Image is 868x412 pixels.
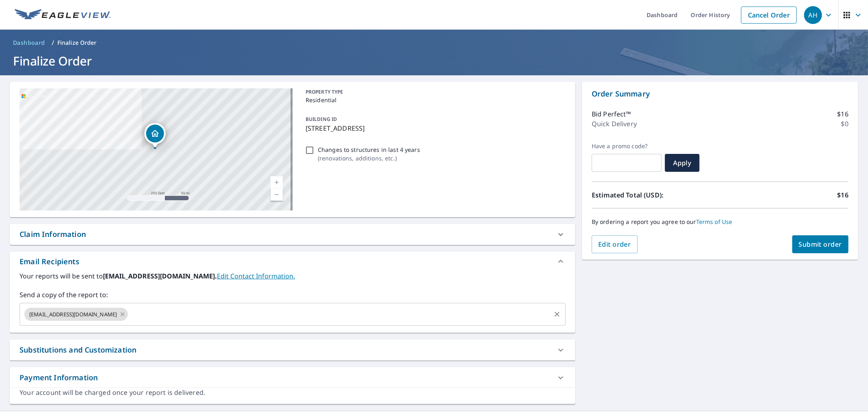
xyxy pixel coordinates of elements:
[837,109,848,119] p: $16
[592,109,631,119] p: Bid Perfect™
[799,240,842,249] span: Submit order
[10,36,48,49] a: Dashboard
[24,311,122,318] span: [EMAIL_ADDRESS][DOMAIN_NAME]
[10,53,858,69] h1: Finalize Order
[20,388,566,397] div: Your account will be charged once your report is delivered.
[10,367,575,388] div: Payment Information
[20,290,566,300] label: Send a copy of the report to:
[696,218,732,226] a: Terms of Use
[592,88,848,99] p: Order Summary
[10,36,858,49] nav: breadcrumb
[592,218,848,226] p: By ordering a report you agree to our
[841,119,848,129] p: $0
[271,176,283,188] a: Current Level 17, Zoom In
[271,188,283,201] a: Current Level 17, Zoom Out
[24,308,128,321] div: [EMAIL_ADDRESS][DOMAIN_NAME]
[592,142,662,150] label: Have a promo code?
[57,39,97,47] p: Finalize Order
[20,372,98,383] div: Payment Information
[217,272,295,281] a: EditContactInfo
[306,88,562,96] p: PROPERTY TYPE
[592,235,638,253] button: Edit order
[741,7,797,24] a: Cancel Order
[20,271,566,281] label: Your reports will be sent to
[52,38,54,48] li: /
[598,240,631,249] span: Edit order
[804,6,822,24] div: AH
[10,340,575,360] div: Substitutions and Customization
[10,224,575,245] div: Claim Information
[318,145,420,154] p: Changes to structures in last 4 years
[103,272,217,281] b: [EMAIL_ADDRESS][DOMAIN_NAME].
[144,123,166,148] div: Dropped pin, building 1, Residential property, 942 N Highway 99w Dundee, OR 97115
[306,96,562,104] p: Residential
[13,39,45,47] span: Dashboard
[592,190,720,200] p: Estimated Total (USD):
[20,229,86,240] div: Claim Information
[665,154,700,172] button: Apply
[551,309,563,320] button: Clear
[318,154,420,162] p: ( renovations, additions, etc. )
[306,123,562,133] p: [STREET_ADDRESS]
[306,116,337,123] p: BUILDING ID
[20,344,136,355] div: Substitutions and Customization
[10,252,575,271] div: Email Recipients
[592,119,637,129] p: Quick Delivery
[792,235,849,253] button: Submit order
[837,190,848,200] p: $16
[671,158,693,167] span: Apply
[20,256,79,267] div: Email Recipients
[15,9,111,21] img: EV Logo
